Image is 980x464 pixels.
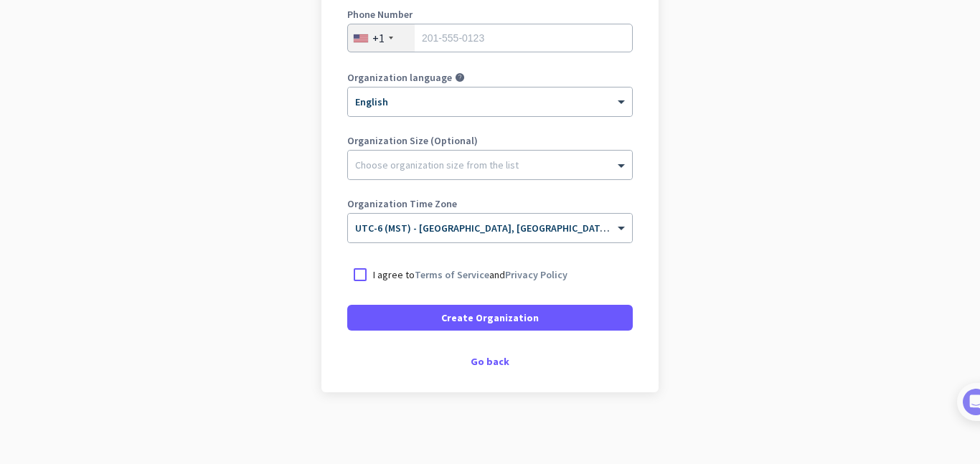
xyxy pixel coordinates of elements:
[372,31,385,45] div: +1
[347,72,452,82] label: Organization language
[373,267,567,282] p: I agree to and
[505,268,567,281] a: Privacy Policy
[455,72,465,82] i: help
[347,9,633,19] label: Phone Number
[347,199,633,209] label: Organization Time Zone
[415,268,489,281] a: Terms of Service
[347,356,633,366] div: Go back
[347,305,633,331] button: Create Organization
[347,136,633,146] label: Organization Size (Optional)
[441,311,539,325] span: Create Organization
[347,24,633,52] input: 201-555-0123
